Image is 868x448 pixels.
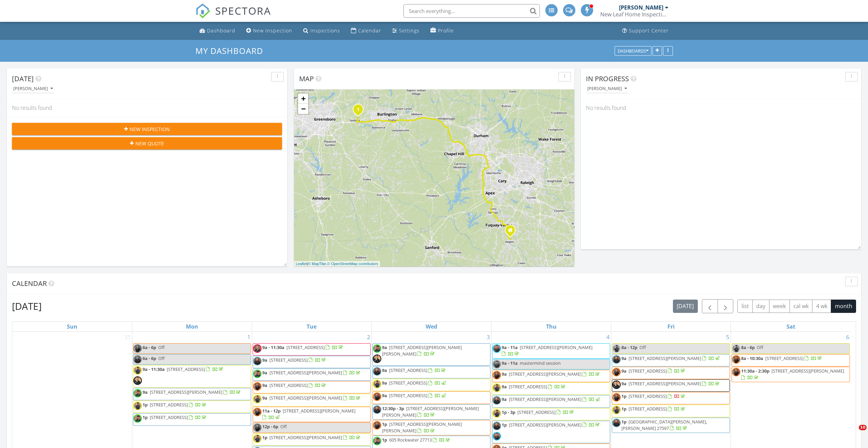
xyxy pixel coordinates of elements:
div: New Inspection [253,27,292,34]
span: 9a [382,344,387,350]
img: img_20250328_184107.jpg [133,366,142,375]
span: Off [639,344,646,350]
a: 9a - 11a [STREET_ADDRESS][PERSON_NAME] [502,344,592,357]
img: img_1714.jpeg [732,355,740,364]
img: img_1714.jpeg [612,393,621,402]
span: [STREET_ADDRESS] [389,367,427,373]
span: 9a [621,355,627,361]
a: Go to September 1, 2025 [246,332,252,343]
a: Zoom out [298,104,308,114]
span: [STREET_ADDRESS][PERSON_NAME] [269,370,342,376]
input: Search everything... [403,4,540,18]
img: img_1714.jpeg [133,344,142,353]
a: Tuesday [305,322,318,331]
img: img_1710.jpeg [133,414,142,423]
span: [STREET_ADDRESS] [509,384,547,390]
span: Off [757,344,763,350]
a: Profile [428,25,457,37]
a: 9a [STREET_ADDRESS][PERSON_NAME] [143,389,242,395]
button: [PERSON_NAME] [12,84,54,93]
a: Settings [389,25,422,37]
span: 1p [382,437,387,443]
span: [STREET_ADDRESS][PERSON_NAME] [509,371,582,377]
a: 9a [STREET_ADDRESS][PERSON_NAME] [502,396,601,402]
a: New Inspection [244,25,295,37]
div: Dashboards [618,48,648,53]
span: [STREET_ADDRESS] [150,402,188,408]
img: newleaf202106.jpg [133,376,142,385]
span: 9a - 11:30a [262,344,284,350]
button: 4 wk [812,300,831,313]
img: The Best Home Inspection Software - Spectora [195,3,210,18]
div: Support Center [629,27,669,34]
a: 9a [STREET_ADDRESS] [253,356,371,368]
span: [STREET_ADDRESS][PERSON_NAME] [150,389,222,395]
a: Calendar [348,25,384,37]
button: New Inspection [12,123,282,135]
a: 9a [STREET_ADDRESS][PERSON_NAME] [612,379,730,392]
span: 11a - 12p [262,408,281,414]
a: 9a [STREET_ADDRESS] [262,357,327,363]
span: [STREET_ADDRESS][PERSON_NAME] [771,368,844,374]
img: img_1714.jpeg [612,368,621,376]
a: 8a - 10:30a [STREET_ADDRESS] [732,354,850,366]
span: 6a - 6p [143,344,156,350]
i: 1 [357,107,359,112]
button: cal wk [790,300,813,313]
a: 1p - 3p [STREET_ADDRESS] [502,409,575,415]
span: [STREET_ADDRESS][PERSON_NAME] [269,434,342,440]
a: 9a [STREET_ADDRESS][PERSON_NAME][PERSON_NAME] [382,344,462,357]
a: Support Center [619,25,672,37]
a: 1p [STREET_ADDRESS] [133,401,251,413]
span: 10 [859,425,867,430]
span: [STREET_ADDRESS] [286,344,325,350]
img: img_1716.jpeg [133,355,142,364]
span: In Progress [586,74,629,83]
span: 9a - 11a [502,344,518,350]
img: img_20250328_184107.jpg [253,434,262,443]
a: 12:30p - 3p [STREET_ADDRESS][PERSON_NAME][PERSON_NAME] [372,404,490,420]
a: Inspections [300,25,343,37]
img: img_1710.jpeg [133,389,142,398]
div: Dashboard [207,27,235,34]
a: 9a [STREET_ADDRESS] [612,367,730,379]
a: 9a [STREET_ADDRESS][PERSON_NAME] [492,395,610,407]
a: SPECTORA [195,9,271,24]
span: [GEOGRAPHIC_DATA][PERSON_NAME], [PERSON_NAME] 27597 [621,419,707,431]
a: 9a [STREET_ADDRESS][PERSON_NAME] [262,370,362,376]
a: 1p 605 Rockwater 27713 [372,436,490,448]
a: 8a - 10:30a [STREET_ADDRESS] [741,355,823,361]
div: No results found [7,99,287,117]
span: [STREET_ADDRESS][PERSON_NAME] [283,408,355,414]
span: 9a [262,357,267,363]
span: mastermind session [520,360,561,366]
a: 11a - 12p [STREET_ADDRESS][PERSON_NAME] [253,407,371,422]
a: Leaflet [296,262,307,266]
span: [STREET_ADDRESS][PERSON_NAME][PERSON_NAME] [382,405,479,418]
img: img_20250328_184107.jpg [133,402,142,410]
div: [PERSON_NAME] [619,4,663,11]
span: 1p [143,402,148,408]
a: Thursday [545,322,558,331]
img: img_20250328_184107.jpg [732,344,740,353]
div: [PERSON_NAME] [587,86,627,91]
a: 9a [STREET_ADDRESS] [372,379,490,391]
a: 9a [STREET_ADDRESS] [262,382,327,388]
span: 9a [262,370,267,376]
span: 1p [382,421,387,427]
span: [STREET_ADDRESS][PERSON_NAME] [509,396,582,402]
a: 1p [STREET_ADDRESS] [133,413,251,425]
img: img_1716.jpeg [253,357,262,365]
span: SPECTORA [215,3,271,18]
span: [STREET_ADDRESS] [517,409,556,415]
a: 9a [STREET_ADDRESS] [382,392,447,399]
button: Next month [718,299,734,313]
span: [STREET_ADDRESS][PERSON_NAME] [629,355,701,361]
img: img_1719.jpeg [492,432,501,440]
a: 1p [STREET_ADDRESS] [621,406,686,412]
a: 1p [STREET_ADDRESS] [612,405,730,417]
a: Monday [185,322,200,331]
div: Profile [438,27,454,34]
a: 1p [STREET_ADDRESS] [612,392,730,404]
a: 9a [STREET_ADDRESS] [621,368,686,374]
